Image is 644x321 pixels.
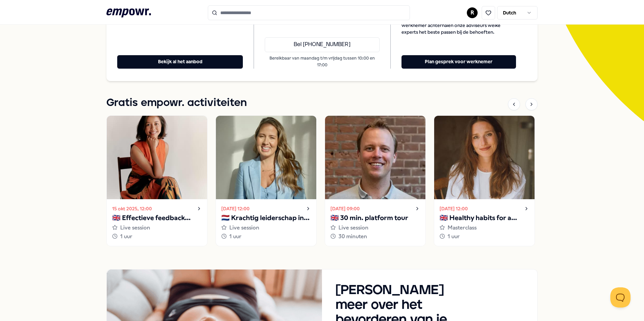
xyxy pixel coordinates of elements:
[112,223,202,232] div: Live session
[440,205,468,212] time: [DATE] 12:00
[216,115,317,246] a: [DATE] 12:00🇳🇱 Krachtig leiderschap in uitdagende situatiesLive session1 uur
[221,205,250,212] time: [DATE] 12:00
[216,116,316,199] img: activity image
[221,223,311,232] div: Live session
[434,115,535,246] a: [DATE] 12:00🇬🇧 Healthy habits for a stress-free start to the yearMasterclass1 uur
[221,232,311,241] div: 1 uur
[106,95,247,111] h1: Gratis empowr. activiteiten
[434,116,535,199] img: activity image
[112,213,202,223] p: 🇬🇧 Effectieve feedback geven en ontvangen
[208,5,410,20] input: Search for products, categories or subcategories
[401,15,516,35] span: In een 20 min digitaal gesprek met [PERSON_NAME] werknemer achterhalen onze adviseurs welke exper...
[325,115,426,246] a: [DATE] 09:00🇬🇧 30 min. platform tourLive session30 minuten
[401,55,516,69] button: Plan gesprek voor werknemer
[440,232,529,241] div: 1 uur
[330,205,360,212] time: [DATE] 09:00
[265,55,379,69] p: Bereikbaar van maandag t/m vrijdag tussen 10:00 en 17:00
[610,287,631,308] iframe: Help Scout Beacon - Open
[330,213,420,223] p: 🇬🇧 30 min. platform tour
[440,223,529,232] div: Masterclass
[467,7,478,18] button: R
[325,116,425,199] img: activity image
[330,232,420,241] div: 30 minuten
[221,213,311,223] p: 🇳🇱 Krachtig leiderschap in uitdagende situaties
[112,232,202,241] div: 1 uur
[112,205,152,212] time: 15 okt 2025, 12:00
[440,213,529,223] p: 🇬🇧 Healthy habits for a stress-free start to the year
[117,55,243,69] button: Bekijk al het aanbod
[265,37,379,52] a: Bel [PHONE_NUMBER]
[107,116,207,199] img: activity image
[330,223,420,232] div: Live session
[106,115,207,246] a: 15 okt 2025, 12:00🇬🇧 Effectieve feedback geven en ontvangenLive session1 uur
